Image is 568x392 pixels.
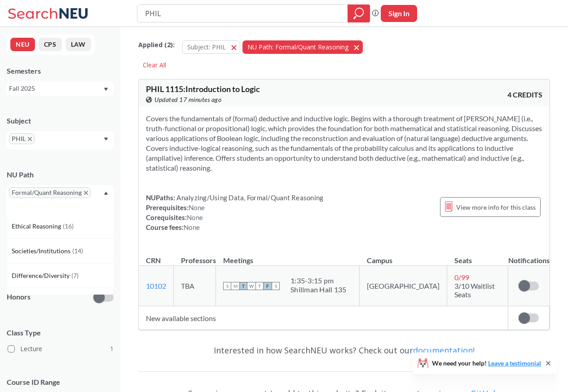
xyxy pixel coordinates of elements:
[174,266,216,306] td: TBA
[184,223,200,231] span: None
[138,58,171,72] div: Clear All
[247,282,255,290] span: W
[488,359,541,367] a: Leave a testimonial
[508,247,550,266] th: Notifications
[216,247,360,266] th: Meetings
[507,90,542,100] span: 4 CREDITS
[7,377,114,388] p: Course ID Range
[9,84,103,93] div: Fall 2025
[12,246,72,256] span: Societies/Institutions
[8,343,114,355] label: Lecture
[104,191,108,195] svg: Dropdown arrow
[7,66,114,76] div: Semesters
[146,84,260,94] span: PHIL 1115 : Introduction to Logic
[242,40,363,54] button: NU Path: Formal/Quant Reasoning
[187,43,226,51] span: Subject: PHIL
[291,285,346,294] div: Shillman Hall 135
[138,40,175,50] span: Applied ( 2 ):
[291,276,346,285] div: 1:35 - 3:15 pm
[381,5,417,22] button: Sign In
[84,191,88,195] svg: X to remove pill
[7,131,114,150] div: PHILX to remove pillDropdown arrow
[146,282,166,290] a: 10102
[7,185,114,214] div: Formal/Quant ReasoningX to remove pillDropdown arrowEthical Reasoning(16)Societies/Institutions(1...
[432,360,541,366] span: We need your help!
[39,38,62,51] button: CPS
[189,203,205,211] span: None
[7,170,114,180] div: NU Path
[223,282,231,290] span: S
[7,116,114,126] div: Subject
[456,202,536,213] span: View more info for this class
[71,272,79,279] span: ( 7 )
[413,345,475,356] a: documentation!
[255,282,264,290] span: T
[7,292,31,302] p: Honors
[7,81,114,96] div: Fall 2025Dropdown arrow
[104,88,108,91] svg: Dropdown arrow
[104,137,108,141] svg: Dropdown arrow
[146,255,161,265] div: CRN
[146,193,323,232] div: NUPaths: Prerequisites: Corequisites: Course fees:
[72,247,83,255] span: ( 14 )
[182,40,240,54] button: Subject: PHIL
[139,306,508,330] td: New available sections
[360,247,447,266] th: Campus
[12,221,63,231] span: Ethical Reasoning
[447,247,508,266] th: Seats
[175,194,323,202] span: Analyzing/Using Data, Formal/Quant Reasoning
[454,273,469,282] span: 0 / 99
[12,271,71,281] span: Difference/Diversity
[144,6,341,21] input: Class, professor, course number, "phrase"
[454,282,495,299] span: 3/10 Waitlist Seats
[10,38,35,51] button: NEU
[110,344,114,354] span: 1
[272,282,280,290] span: S
[239,282,247,290] span: T
[247,43,348,51] span: NU Path: Formal/Quant Reasoning
[360,266,447,306] td: [GEOGRAPHIC_DATA]
[353,7,364,20] svg: magnifying glass
[187,213,203,221] span: None
[264,282,272,290] span: F
[28,137,32,141] svg: X to remove pill
[174,247,216,266] th: Professors
[66,38,91,51] button: LAW
[154,95,221,105] span: Updated 17 minutes ago
[7,328,114,338] span: Class Type
[231,282,239,290] span: M
[9,187,91,198] span: Formal/Quant ReasoningX to remove pill
[138,337,550,363] div: Interested in how SearchNEU works? Check out our
[63,222,74,230] span: ( 16 )
[348,4,370,22] div: magnifying glass
[9,133,35,144] span: PHILX to remove pill
[146,114,542,173] section: Covers the fundamentals of (formal) deductive and inductive logic. Begins with a thorough treatme...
